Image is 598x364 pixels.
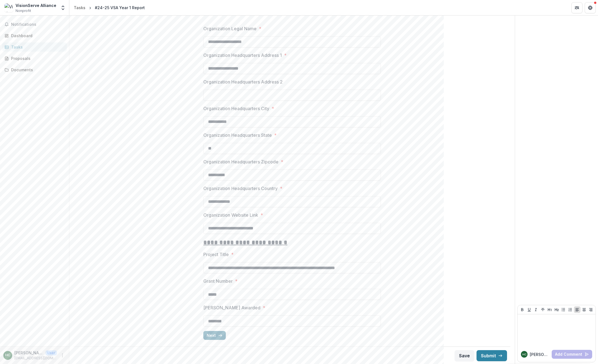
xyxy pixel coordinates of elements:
[203,79,283,85] p: Organization Headquarters Address 2
[571,2,582,13] button: Partners
[533,306,539,313] button: Italicize
[477,350,507,361] button: Submit
[16,8,31,13] span: Nonprofit
[2,65,67,74] a: Documents
[72,4,88,12] a: Tasks
[567,306,574,313] button: Ordered List
[4,3,13,12] img: VisionServe Alliance
[546,306,553,313] button: Heading 1
[203,212,258,218] p: Organization Website Link
[14,350,43,356] p: [PERSON_NAME]
[5,353,10,357] div: Helen Chapman
[552,350,592,359] button: Add Comment
[455,350,474,361] button: Save
[203,25,257,32] p: Organization Legal Name
[45,350,57,355] p: User
[203,105,269,112] p: Organization Headquarters City
[203,278,233,284] p: Grant Number
[95,5,145,11] div: #24-25 VSA Year 1 Report
[560,306,567,313] button: Bullet List
[11,67,62,73] div: Documents
[11,22,65,27] span: Notifications
[585,2,596,13] button: Get Help
[72,4,147,12] nav: breadcrumb
[2,54,67,63] a: Proposals
[526,306,533,313] button: Underline
[59,2,67,13] button: Open entity switcher
[203,331,226,340] button: Next
[11,55,62,61] div: Proposals
[14,356,57,361] p: [EMAIL_ADDRESS][DOMAIN_NAME]
[574,306,581,313] button: Align Left
[553,306,560,313] button: Heading 2
[203,185,278,192] p: Organization Headquarters Country
[11,44,62,50] div: Tasks
[203,132,272,138] p: Organization Headquarters State
[203,251,229,258] p: Project Title
[203,158,278,165] p: Organization Headquarters Zipcode
[59,352,66,359] button: More
[519,306,526,313] button: Bold
[522,353,526,356] div: Helen Chapman
[74,5,85,11] div: Tasks
[539,306,546,313] button: Strike
[2,31,67,40] a: Dashboard
[11,33,62,39] div: Dashboard
[203,304,260,311] p: [PERSON_NAME] Awarded
[2,42,67,52] a: Tasks
[203,52,282,59] p: Organization Headquarters Address 1
[587,306,594,313] button: Align Right
[581,306,587,313] button: Align Center
[530,352,549,357] p: [PERSON_NAME]
[16,2,56,8] div: VisionServe Alliance
[2,20,67,29] button: Notifications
